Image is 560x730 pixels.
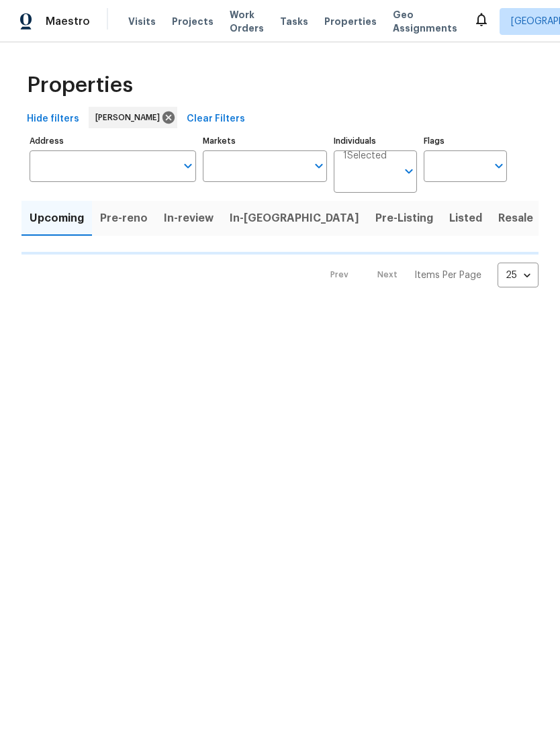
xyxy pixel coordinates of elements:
[449,209,482,228] span: Listed
[27,111,79,128] span: Hide filters
[324,15,377,28] span: Properties
[181,107,250,132] button: Clear Filters
[343,150,387,162] span: 1 Selected
[280,17,308,26] span: Tasks
[27,79,133,92] span: Properties
[400,162,418,181] button: Open
[100,209,148,228] span: Pre-reno
[21,107,85,132] button: Hide filters
[46,15,90,28] span: Maestro
[498,258,539,293] div: 25
[172,15,214,28] span: Projects
[203,137,328,145] label: Markets
[128,15,156,28] span: Visits
[95,111,165,124] span: [PERSON_NAME]
[230,8,264,35] span: Work Orders
[164,209,214,228] span: In-review
[498,209,533,228] span: Resale
[30,137,196,145] label: Address
[30,209,84,228] span: Upcoming
[393,8,457,35] span: Geo Assignments
[310,156,328,175] button: Open
[414,269,481,282] p: Items Per Page
[424,137,507,145] label: Flags
[489,156,508,175] button: Open
[187,111,245,128] span: Clear Filters
[318,263,539,287] nav: Pagination Navigation
[375,209,433,228] span: Pre-Listing
[230,209,359,228] span: In-[GEOGRAPHIC_DATA]
[179,156,197,175] button: Open
[89,107,177,128] div: [PERSON_NAME]
[334,137,417,145] label: Individuals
